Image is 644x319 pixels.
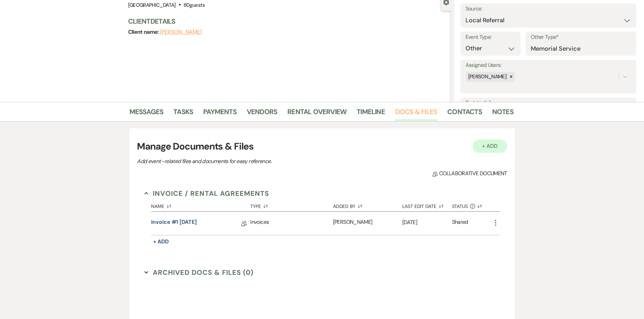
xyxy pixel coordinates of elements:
a: Messages [129,106,164,121]
h3: Manage Documents & Files [137,139,507,154]
button: Invoice / Rental Agreements [144,188,269,198]
span: Collaborative document [432,169,507,178]
a: Invoice #1 [DATE] [151,218,197,229]
div: Shared [452,218,468,229]
button: + Add [151,237,171,246]
button: Archived Docs & Files (0) [144,267,254,277]
div: Invoices [250,212,333,235]
button: + Add [473,139,507,153]
p: [DATE] [402,218,452,227]
div: [PERSON_NAME] [466,72,508,82]
button: Name [151,198,250,211]
div: [PERSON_NAME] [333,212,402,235]
span: 80 guests [184,2,205,8]
a: Timeline [357,106,385,121]
button: Type [250,198,333,211]
span: + Add [153,238,169,245]
button: [PERSON_NAME] [160,29,202,35]
button: Status [452,198,492,211]
h3: Client Details [128,17,444,26]
a: Docs & Files [395,106,437,121]
a: Tasks [173,106,193,121]
a: Rental Overview [287,106,347,121]
span: Status [452,204,468,209]
p: Add event–related files and documents for easy reference. [137,157,374,166]
a: Contacts [447,106,482,121]
label: Other Type* [531,32,631,42]
a: Vendors [247,106,277,121]
button: Last Edit Date [402,198,452,211]
label: Source: [466,4,631,14]
label: Event Type: [466,32,516,42]
label: Assigned Users: [466,60,631,70]
button: Added By [333,198,402,211]
span: [GEOGRAPHIC_DATA] [128,2,176,8]
span: Client name: [128,28,160,35]
label: Task List(s): [466,98,631,108]
a: Notes [492,106,514,121]
a: Payments [203,106,237,121]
